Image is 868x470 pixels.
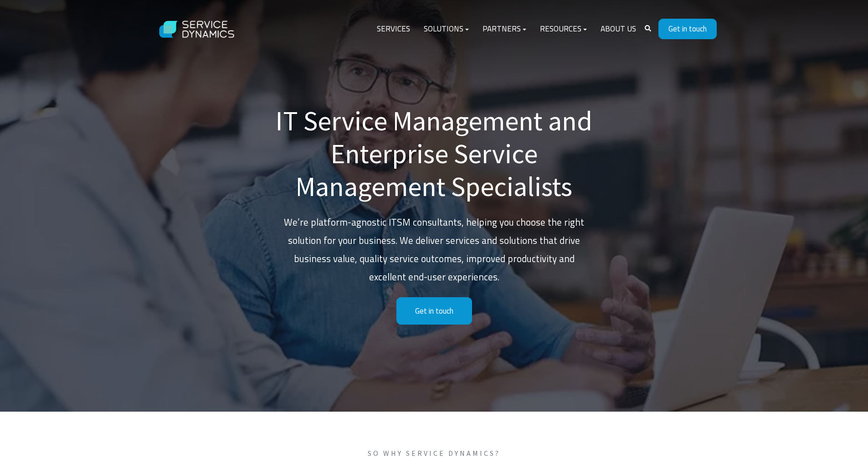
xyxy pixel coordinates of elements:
[594,18,643,40] a: About Us
[161,448,708,458] span: So why Service Dynamics?
[370,18,643,40] div: Navigation Menu
[396,297,472,325] a: Get in touch
[417,18,476,40] a: Solutions
[275,104,594,203] h1: IT Service Management and Enterprise Service Management Specialists
[152,12,243,47] img: Service Dynamics Logo - White
[370,18,417,40] a: Services
[533,18,594,40] a: Resources
[476,18,533,40] a: Partners
[658,19,717,39] a: Get in touch
[275,213,594,286] p: We’re platform-agnostic ITSM consultants, helping you choose the right solution for your business...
